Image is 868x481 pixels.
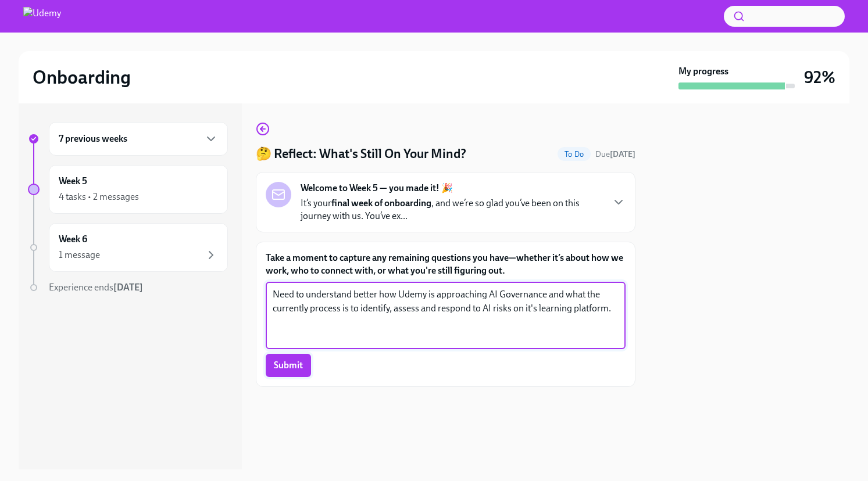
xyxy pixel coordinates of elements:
div: 1 message [59,249,100,261]
a: Week 54 tasks • 2 messages [28,165,228,214]
h6: Week 5 [59,175,87,188]
h6: 7 previous weeks [59,132,127,145]
label: Take a moment to capture any remaining questions you have—whether it’s about how we work, who to ... [266,252,626,277]
h6: Week 6 [59,233,87,246]
div: 4 tasks • 2 messages [59,191,139,203]
h2: Onboarding [33,66,131,89]
h4: 🤔 Reflect: What's Still On Your Mind? [256,145,466,163]
strong: Welcome to Week 5 — you made it! 🎉 [301,182,453,195]
strong: [DATE] [113,282,143,293]
span: Submit [274,360,303,371]
span: August 30th, 2025 11:00 [595,149,635,160]
div: 7 previous weeks [49,122,228,156]
strong: final week of onboarding [331,198,431,209]
p: It’s your , and we’re so glad you’ve been on this journey with us. You’ve ex... [301,197,602,222]
button: Submit [266,354,311,377]
span: To Do [558,150,591,159]
h3: 92% [804,67,835,88]
img: Udemy [23,7,61,26]
span: Experience ends [49,282,143,293]
textarea: Need to understand better how Udemy is approaching AI Governance and what the currently process i... [273,288,619,343]
strong: My progress [678,65,728,78]
a: Week 61 message [28,223,228,272]
span: Due [595,149,635,159]
strong: [DATE] [610,149,635,159]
